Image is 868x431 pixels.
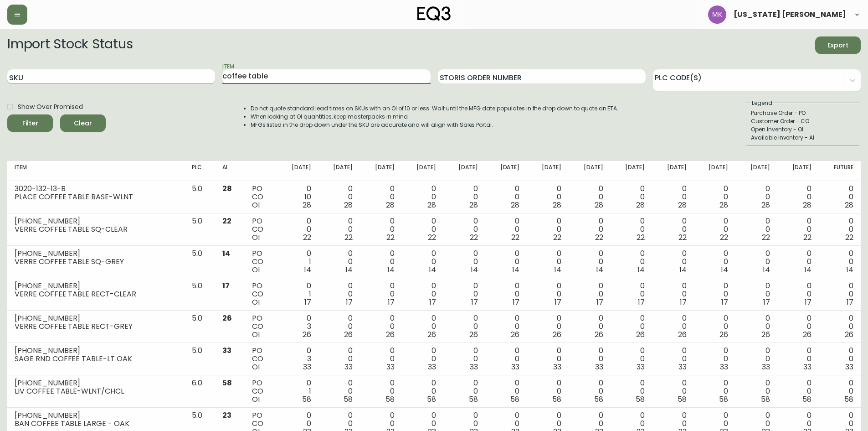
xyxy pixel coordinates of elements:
[493,282,520,306] div: 0 0
[15,193,177,201] div: PLACE COFFEE TABLE BASE-WLNT
[751,109,855,117] div: Purchase Order - PO
[637,265,645,275] span: 14
[743,217,770,242] div: 0 0
[428,232,436,243] span: 22
[15,355,177,363] div: SAGE RND COFFEE TABLE-LT OAK
[554,265,561,275] span: 14
[617,185,645,209] div: 0 0
[451,347,478,371] div: 0 0
[617,379,645,404] div: 0 0
[552,394,561,405] span: 58
[344,329,353,340] span: 26
[617,217,645,242] div: 0 0
[826,185,853,209] div: 0 0
[701,185,729,209] div: 0 0
[185,161,215,181] th: PLC
[7,36,133,54] h2: Import Stock Status
[304,265,311,275] span: 14
[185,213,215,246] td: 5.0
[617,314,645,339] div: 0 0
[427,329,436,340] span: 26
[751,125,855,134] div: Open Inventory - OI
[637,362,645,372] span: 33
[512,265,519,275] span: 14
[734,11,846,18] span: [US_STATE] [PERSON_NAME]
[303,362,311,372] span: 33
[222,280,230,291] span: 17
[751,134,855,142] div: Available Inventory - AI
[277,161,318,181] th: [DATE]
[304,297,311,307] span: 17
[470,362,478,372] span: 33
[15,347,177,355] div: [PHONE_NUMBER]
[471,265,478,275] span: 14
[569,161,611,181] th: [DATE]
[451,185,478,209] div: 0 0
[251,113,619,121] li: When looking at OI quantities, keep masterpacks in mind.
[534,282,561,306] div: 0 0
[701,249,729,274] div: 0 0
[680,297,687,307] span: 17
[222,248,230,259] span: 14
[743,379,770,404] div: 0 0
[427,394,436,405] span: 58
[804,265,812,275] span: 14
[534,217,561,242] div: 0 0
[252,347,269,371] div: PO CO
[610,161,652,181] th: [DATE]
[743,282,770,306] div: 0 0
[845,329,853,340] span: 26
[513,297,519,307] span: 17
[576,249,603,274] div: 0 0
[659,379,687,404] div: 0 0
[721,265,728,275] span: 14
[252,217,269,242] div: PO CO
[785,185,812,209] div: 0 0
[252,297,260,307] span: OI
[694,161,736,181] th: [DATE]
[511,362,519,372] span: 33
[493,347,520,371] div: 0 0
[826,249,853,274] div: 0 0
[15,249,177,258] div: [PHONE_NUMBER]
[845,362,853,372] span: 33
[576,217,603,242] div: 0 0
[60,114,106,132] button: Clear
[762,362,770,372] span: 33
[553,232,561,243] span: 22
[847,297,853,307] span: 17
[785,379,812,404] div: 0 0
[469,329,478,340] span: 26
[252,200,260,210] span: OI
[185,375,215,408] td: 6.0
[803,362,812,372] span: 33
[402,161,444,181] th: [DATE]
[443,161,485,181] th: [DATE]
[15,420,177,428] div: BAN COFFEE TABLE LARGE - OAK
[386,232,395,243] span: 22
[493,185,520,209] div: 0 0
[367,249,395,274] div: 0 0
[659,185,687,209] div: 0 0
[428,362,436,372] span: 33
[802,394,812,405] span: 58
[719,200,728,210] span: 28
[594,394,603,405] span: 58
[819,161,861,181] th: Future
[326,185,353,209] div: 0 0
[805,297,812,307] span: 17
[451,379,478,404] div: 0 0
[678,200,687,210] span: 28
[485,161,527,181] th: [DATE]
[15,225,177,234] div: VERRE COFFEE TABLE SQ-CLEAR
[469,394,478,405] span: 58
[409,249,437,274] div: 0 0
[595,200,603,210] span: 28
[222,345,231,356] span: 33
[785,249,812,274] div: 0 0
[678,329,687,340] span: 26
[751,99,773,107] legend: Legend
[511,329,519,340] span: 26
[386,200,395,210] span: 28
[555,297,561,307] span: 17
